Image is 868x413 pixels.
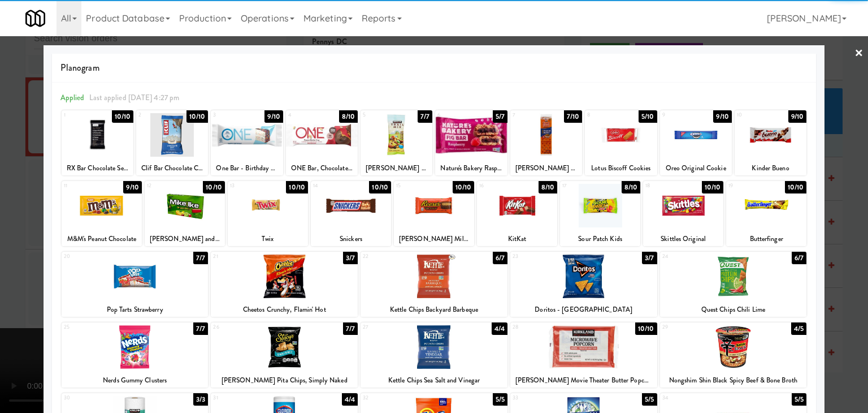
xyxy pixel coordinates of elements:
div: 31 [213,393,284,403]
div: 28 [513,322,584,332]
div: 168/10KitKat [477,181,557,246]
div: 10/10 [635,322,657,335]
div: 1210/10[PERSON_NAME] and [PERSON_NAME] Original [145,181,225,246]
div: Lotus Biscoff Cookies [587,161,655,175]
div: 9/10 [713,110,731,123]
div: 7/7 [343,322,358,335]
div: Sour Patch Kids [560,232,640,246]
div: [PERSON_NAME] and [PERSON_NAME] Original [145,232,225,246]
div: 16 [479,181,517,191]
div: 210/10Clif Bar Chocolate Chip [136,110,208,175]
div: [PERSON_NAME] Trail Mix [361,161,432,175]
div: Quest Chips Chili Lime [660,303,807,317]
div: 3 [213,110,247,120]
div: 178/10Sour Patch Kids [560,181,640,246]
div: 22 [363,252,434,261]
div: 10/10 [702,181,724,193]
div: Oreo Original Cookie [660,161,732,175]
div: 294/5Nongshim Shin Black Spicy Beef & Bone Broth [660,322,807,388]
div: Nerds Gummy Clusters [62,373,209,388]
div: [PERSON_NAME] Milk Chocolate Peanut Butter [394,232,474,246]
div: 1310/10Twix [228,181,308,246]
div: Nongshim Shin Black Spicy Beef & Bone Broth [660,373,807,388]
span: Planogram [60,59,808,76]
div: [PERSON_NAME] Pita Chips, Simply Naked [211,373,358,388]
div: 65/7Nature's Bakery Raspberry Fig Bar [435,110,507,175]
div: One Bar - Birthday Cake [211,161,283,175]
div: Butterfinger [726,232,806,246]
div: 26 [213,322,284,332]
div: 7/7 [418,110,432,123]
div: 10/10 [203,181,225,193]
div: Pop Tarts Strawberry [62,303,209,317]
div: 6/7 [792,252,806,264]
div: 226/7Kettle Chips Backyard Barbeque [361,252,507,317]
div: 109/10Kinder Bueno [735,110,806,175]
div: 17 [562,181,600,191]
div: 246/7Quest Chips Chili Lime [660,252,807,317]
div: 4/5 [791,322,806,335]
div: 7/7 [193,322,208,335]
div: 12 [147,181,185,191]
div: 7 [513,110,546,120]
div: 2810/10[PERSON_NAME] Movie Theater Butter Popcorn [510,322,657,388]
div: 85/10Lotus Biscoff Cookies [585,110,657,175]
span: Applied [60,92,85,103]
div: 10/10 [112,110,134,123]
div: 1810/10Skittles Original [643,181,723,246]
div: [PERSON_NAME] Trail Mix [362,161,431,175]
div: One Bar - Birthday Cake [212,161,281,175]
div: 5/10 [639,110,657,123]
div: RX Bar Chocolate Sea Salt [63,161,132,175]
div: 18 [645,181,683,191]
div: 3/7 [642,252,657,264]
div: 25 [64,322,135,332]
div: Lotus Biscoff Cookies [585,161,657,175]
div: 5 [363,110,397,120]
div: 3/3 [193,393,208,406]
div: 77/10[PERSON_NAME] Toast Chee Peanut Butter [510,110,582,175]
div: Nongshim Shin Black Spicy Beef & Bone Broth [662,373,805,388]
div: Clif Bar Chocolate Chip [138,161,206,175]
div: 7/7 [193,252,208,264]
div: Kettle Chips Sea Salt and Vinegar [362,373,506,388]
div: [PERSON_NAME] Toast Chee Peanut Butter [512,161,580,175]
div: [PERSON_NAME] and [PERSON_NAME] Original [146,232,223,246]
div: Kettle Chips Backyard Barbeque [362,303,506,317]
div: Doritos - [GEOGRAPHIC_DATA] [512,303,656,317]
div: 34 [662,393,734,403]
div: [PERSON_NAME] Movie Theater Butter Popcorn [510,373,657,388]
div: Kinder Bueno [736,161,805,175]
div: Quest Chips Chili Lime [662,303,805,317]
div: Nerds Gummy Clusters [63,373,207,388]
div: 48/10ONE Bar, Chocolate Peanut Butter Cup [286,110,358,175]
div: 8/10 [539,181,557,193]
div: ONE Bar, Chocolate Peanut Butter Cup [288,161,356,175]
div: 15 [396,181,434,191]
a: × [854,36,863,71]
div: 99/10Oreo Original Cookie [660,110,732,175]
div: KitKat [479,232,555,246]
img: Micromart [25,8,45,28]
div: 3/7 [343,252,358,264]
div: Snickers [313,232,389,246]
div: Skittles Original [643,232,723,246]
div: 267/7[PERSON_NAME] Pita Chips, Simply Naked [211,322,358,388]
div: 29 [662,322,734,332]
div: Twix [228,232,308,246]
div: Kinder Bueno [735,161,806,175]
div: 7/10 [564,110,582,123]
div: Sour Patch Kids [562,232,639,246]
div: 213/7Cheetos Crunchy, Flamin' Hot [211,252,358,317]
div: 13 [230,181,268,191]
div: 1910/10Butterfinger [726,181,806,246]
div: [PERSON_NAME] Toast Chee Peanut Butter [510,161,582,175]
div: 4/4 [342,393,358,406]
div: Skittles Original [645,232,722,246]
div: 9 [662,110,696,120]
div: Doritos - [GEOGRAPHIC_DATA] [510,303,657,317]
div: 257/7Nerds Gummy Clusters [62,322,209,388]
div: Clif Bar Chocolate Chip [136,161,208,175]
div: Kettle Chips Sea Salt and Vinegar [361,373,507,388]
div: 207/7Pop Tarts Strawberry [62,252,209,317]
